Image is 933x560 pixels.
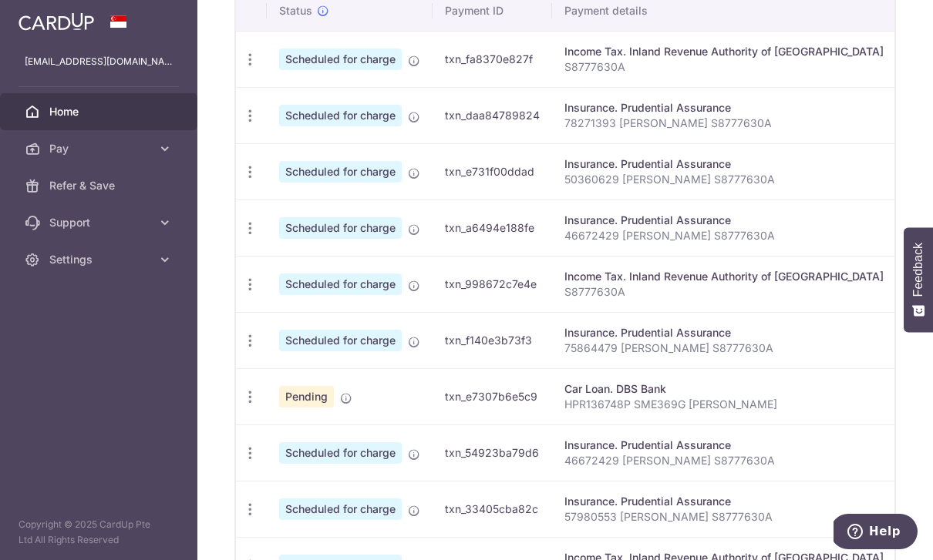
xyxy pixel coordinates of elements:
span: Refer & Save [49,178,151,193]
span: Scheduled for charge [279,273,402,295]
td: txn_33405cba82c [433,481,552,537]
span: Support [49,215,151,230]
button: Feedback - Show survey [904,227,933,332]
p: 75864479 [PERSON_NAME] S8777630A [564,340,884,356]
div: Insurance. Prudential Assurance [564,438,884,453]
td: txn_daa84789824 [433,87,552,143]
span: Scheduled for charge [279,217,402,239]
img: CardUp [19,12,94,31]
span: Scheduled for charge [279,330,402,351]
div: Insurance. Prudential Assurance [564,494,884,509]
div: Car Loan. DBS Bank [564,381,884,397]
span: Scheduled for charge [279,498,402,520]
span: Scheduled for charge [279,161,402,183]
td: txn_f140e3b73f3 [433,312,552,368]
span: Home [49,104,151,119]
span: Pay [49,141,151,156]
p: 46672429 [PERSON_NAME] S8777630A [564,228,884,243]
div: Income Tax. Inland Revenue Authority of [GEOGRAPHIC_DATA] [564,44,884,59]
span: Feedback [911,243,925,297]
td: txn_54923ba79d6 [433,424,552,481]
p: 46672429 [PERSON_NAME] S8777630A [564,453,884,468]
span: Scheduled for charge [279,442,402,464]
td: txn_998672c7e4e [433,256,552,312]
td: txn_e731f00ddad [433,143,552,200]
p: 78271393 [PERSON_NAME] S8777630A [564,116,884,131]
div: Insurance. Prudential Assurance [564,325,884,340]
p: 50360629 [PERSON_NAME] S8777630A [564,172,884,187]
p: S8777630A [564,284,884,300]
p: [EMAIL_ADDRESS][DOMAIN_NAME] [25,54,173,69]
p: 57980553 [PERSON_NAME] S8777630A [564,509,884,525]
td: txn_e7307b6e5c9 [433,368,552,424]
div: Income Tax. Inland Revenue Authority of [GEOGRAPHIC_DATA] [564,269,884,284]
span: Scheduled for charge [279,49,402,70]
p: HPR136748P SME369G [PERSON_NAME] [564,397,884,412]
div: Insurance. Prudential Assurance [564,156,884,172]
iframe: Opens a widget where you can find more information [834,514,918,552]
td: txn_a6494e188fe [433,200,552,256]
div: Insurance. Prudential Assurance [564,213,884,228]
span: Settings [49,252,151,267]
span: Status [279,3,312,18]
td: txn_fa8370e827f [433,31,552,87]
div: Insurance. Prudential Assurance [564,100,884,116]
span: Scheduled for charge [279,105,402,126]
p: S8777630A [564,59,884,75]
span: Pending [279,386,334,407]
